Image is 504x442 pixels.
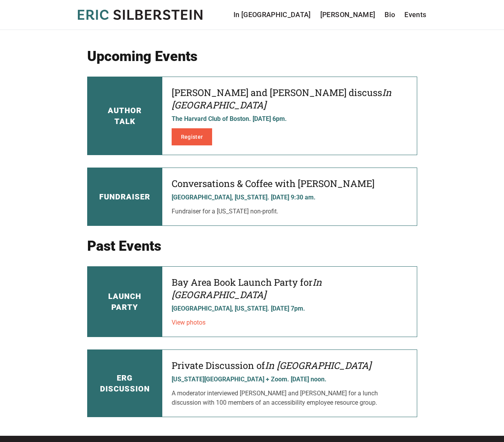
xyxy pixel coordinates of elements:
h1: Upcoming Events [87,49,417,64]
em: In [GEOGRAPHIC_DATA] [172,276,322,301]
h3: ERG Discussion [100,372,150,394]
em: In [GEOGRAPHIC_DATA] [265,359,371,372]
p: A moderator interviewed [PERSON_NAME] and [PERSON_NAME] for a lunch discussion with 100 members o... [172,389,407,407]
a: View photos [172,319,205,326]
p: The Harvard Club of Boston. [DATE] 6pm. [172,114,407,124]
h3: Author Talk [108,105,142,127]
p: [GEOGRAPHIC_DATA], [US_STATE]. [DATE] 9:30 am. [172,193,407,202]
a: [PERSON_NAME] [320,9,376,20]
a: Bio [385,9,395,20]
a: Events [404,9,426,20]
a: Register [172,128,212,145]
a: In [GEOGRAPHIC_DATA] [234,9,311,20]
h3: Launch Party [108,291,141,313]
h4: Bay Area Book Launch Party for [172,276,407,301]
p: Fundraiser for a [US_STATE] non-profit. [172,207,407,216]
p: [US_STATE][GEOGRAPHIC_DATA] + Zoom. [DATE] noon. [172,375,407,384]
em: In [GEOGRAPHIC_DATA] [172,86,392,111]
h4: [PERSON_NAME] and [PERSON_NAME] discuss [172,86,407,111]
h1: Past Events [87,238,417,254]
h4: Private Discussion of [172,359,407,372]
h3: Fundraiser [99,191,150,202]
h4: Conversations & Coffee with [PERSON_NAME] [172,177,407,190]
p: [GEOGRAPHIC_DATA], [US_STATE]. [DATE] 7pm. [172,304,407,313]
